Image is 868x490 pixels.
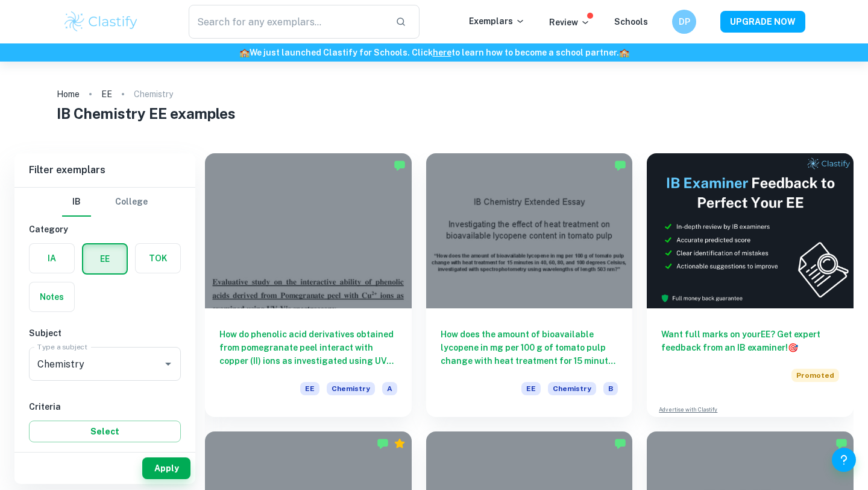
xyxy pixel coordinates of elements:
[30,282,74,311] button: Notes
[835,437,848,450] img: Marked
[469,14,525,28] p: Exemplars
[189,5,386,39] input: Search for any exemplars...
[647,153,854,417] a: Want full marks on yourEE? Get expert feedback from an IB examiner!PromotedAdvertise with Clastify
[549,16,590,29] p: Review
[377,437,389,450] img: Marked
[327,382,375,395] span: Chemistry
[603,382,618,395] span: B
[433,48,451,57] a: here
[300,382,319,395] span: EE
[101,86,112,103] a: EE
[832,448,856,472] button: Help and Feedback
[30,244,74,273] button: IA
[614,437,626,450] img: Marked
[239,48,250,57] span: 🏫
[62,188,148,217] div: Filter type choice
[14,153,195,187] h6: Filter exemplars
[619,48,629,57] span: 🏫
[720,11,805,33] button: UPGRADE NOW
[160,355,177,372] button: Open
[394,437,406,450] div: Premium
[134,87,173,101] p: Chemistry
[521,382,541,395] span: EE
[83,244,127,273] button: EE
[205,153,412,417] a: How do phenolic acid derivatives obtained from pomegranate peel interact with copper (II) ions as...
[788,343,798,352] span: 🎯
[29,400,181,413] h6: Criteria
[548,382,596,395] span: Chemistry
[62,188,91,217] button: IB
[29,421,181,442] button: Select
[142,457,190,479] button: Apply
[661,328,839,354] h6: Want full marks on your EE ? Get expert feedback from an IB examiner!
[382,382,397,395] span: A
[2,46,866,59] h6: We just launched Clastify for Schools. Click to learn how to become a school partner.
[115,188,148,217] button: College
[57,103,812,124] h1: IB Chemistry EE examples
[136,244,180,273] button: TOK
[219,328,397,367] h6: How do phenolic acid derivatives obtained from pomegranate peel interact with copper (II) ions as...
[659,406,717,414] a: Advertise with Clastify
[57,86,80,103] a: Home
[394,159,406,171] img: Marked
[29,223,181,236] h6: Category
[614,159,626,171] img: Marked
[441,328,618,367] h6: How does the amount of bioavailable lycopene in mg per 100 g of tomato pulp change with heat trea...
[426,153,633,417] a: How does the amount of bioavailable lycopene in mg per 100 g of tomato pulp change with heat trea...
[29,326,181,340] h6: Subject
[37,342,87,352] label: Type a subject
[614,17,648,27] a: Schools
[791,369,839,382] span: Promoted
[647,153,854,308] img: Thumbnail
[678,15,691,28] h6: DP
[63,10,139,34] img: Clastify logo
[672,10,696,34] button: DP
